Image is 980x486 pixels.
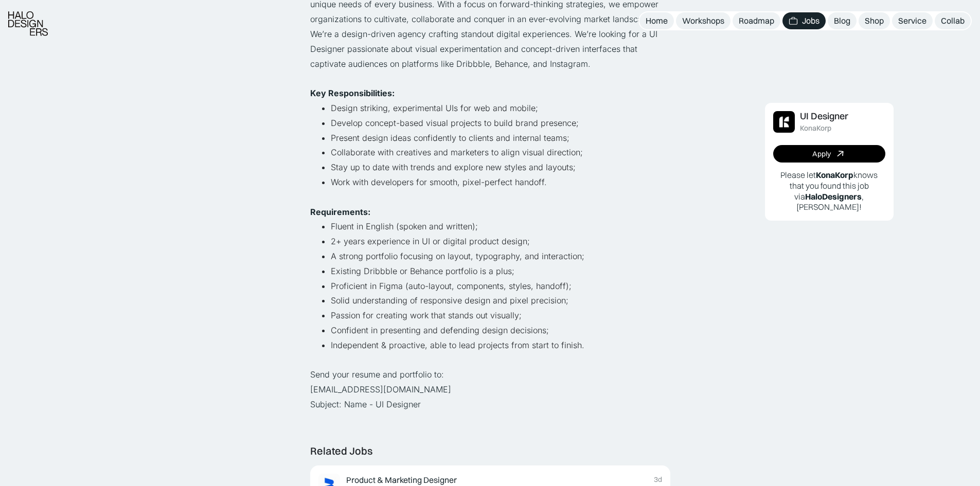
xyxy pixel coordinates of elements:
a: Workshops [676,12,730,29]
li: A strong portfolio focusing on layout, typography, and interaction; [331,249,670,264]
li: Confident in presenting and defending design decisions; [331,323,670,338]
div: Workshops [682,15,724,26]
li: Solid understanding of responsive design and pixel precision; [331,293,670,308]
a: Collab [935,12,971,29]
div: Apply [812,150,831,158]
div: Related Jobs [310,445,372,457]
li: Work with developers for smooth, pixel-perfect handoff. [331,175,670,190]
li: Present design ideas confidently to clients and internal teams; [331,131,670,146]
div: Product & Marketing Designer [346,475,457,485]
div: Home [646,15,668,26]
a: Apply [773,145,885,163]
a: Blog [828,12,857,29]
p: ‍ [310,71,670,86]
li: Proficient in Figma (auto-layout, components, styles, handoff); [331,279,670,294]
li: Existing Dribbble or Behance portfolio is a plus; [331,264,670,279]
li: Design striking, experimental UIs for web and mobile; [331,101,670,116]
b: HaloDesigners [805,191,862,202]
li: Develop concept-based visual projects to build brand presence; [331,116,670,131]
b: KonaKorp [816,170,853,180]
div: Shop [865,15,884,26]
li: Independent & proactive, able to lead projects from start to finish. [331,338,670,353]
p: Send your resume and portfolio to: [EMAIL_ADDRESS][DOMAIN_NAME] Subject: Name - UI Designer [310,367,670,411]
a: Shop [859,12,890,29]
a: Service [892,12,933,29]
p: ‍ [310,190,670,205]
p: Please let knows that you found this job via , [PERSON_NAME]! [773,170,885,212]
li: 2+ years experience in UI or digital product design; [331,234,670,249]
li: Fluent in English (spoken and written); [331,219,670,234]
a: Home [639,12,674,29]
li: Collaborate with creatives and marketers to align visual direction; [331,145,670,160]
div: Collab [941,15,965,26]
li: Stay up to date with trends and explore new styles and layouts; [331,160,670,175]
a: Jobs [782,12,826,29]
div: 3d [654,475,662,484]
div: Roadmap [739,15,774,26]
p: ‍ [310,353,670,368]
div: Blog [834,15,850,26]
p: We’re a design-driven agency crafting standout digital experiences. We’re looking for a UI Design... [310,27,670,71]
li: Passion for creating work that stands out visually; [331,308,670,323]
div: Service [898,15,926,26]
img: Job Image [773,111,795,133]
a: Roadmap [733,12,780,29]
div: Jobs [802,15,819,26]
strong: Requirements: [310,207,370,217]
div: UI Designer [800,111,848,122]
div: KonaKorp [800,124,831,133]
strong: Key Responsibilities: [310,88,395,98]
